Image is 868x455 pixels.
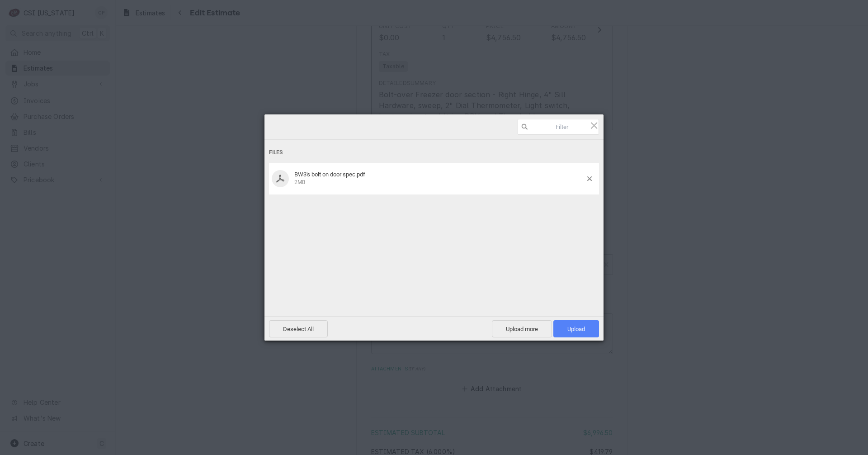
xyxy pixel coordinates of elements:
[567,326,585,332] span: Upload
[589,120,599,130] span: Click here or hit ESC to close picker
[269,144,599,161] div: Files
[292,171,587,186] div: BW3's bolt on door spec.pdf
[492,320,552,337] span: Upload more
[269,320,328,337] span: Deselect All
[553,320,599,337] span: Upload
[518,119,599,135] input: Filter
[294,179,305,185] span: 2MB
[294,171,365,178] span: BW3's bolt on door spec.pdf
